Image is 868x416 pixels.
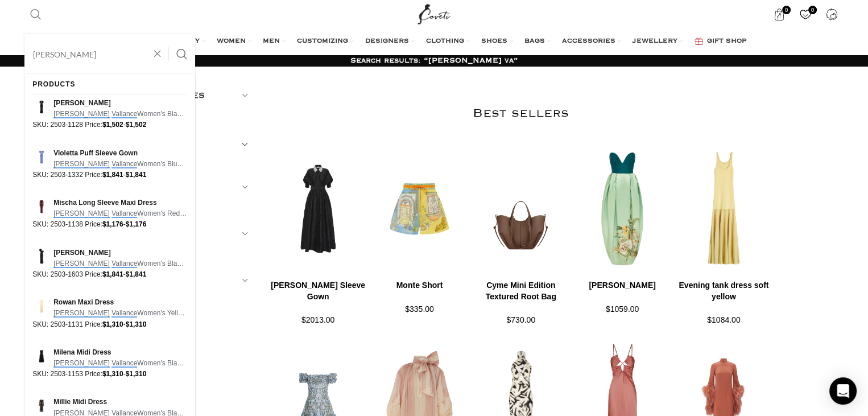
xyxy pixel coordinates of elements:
[24,248,195,281] a: [PERSON_NAME] [PERSON_NAME] VallanceWomen's Black Dresses [PERSON_NAME] … SKU: 2503-1603 Price:$1...
[524,30,551,53] a: BAGS
[102,320,123,328] bdi: 1,310
[102,171,106,179] span: $
[53,98,187,109] span: [PERSON_NAME]
[24,148,195,181] a: Violetta Puff Sleeve Gown [PERSON_NAME] VallanceWomen's Blue Dresses Blue Violetta … SKU: 2503-13...
[126,270,147,278] bdi: 1,841
[53,248,187,258] span: [PERSON_NAME]
[370,280,469,291] h4: Monte Short
[269,280,367,302] h4: [PERSON_NAME] Sleeve Gown
[606,304,639,314] span: $1059.00
[426,30,470,53] a: CLOTHING
[768,3,791,26] a: 0
[126,370,130,378] span: $
[167,30,205,53] a: SHOP BY
[217,37,246,46] span: WOMEN
[32,297,51,315] img: Rowan Maxi Dress
[217,30,251,53] a: WOMEN
[53,208,187,219] span: Women's Red Dresses Red Mischa …
[126,121,130,129] span: $
[111,309,137,318] em: Vallance
[24,98,195,131] a: [PERSON_NAME] [PERSON_NAME] VallanceWomen's Black Dresses Black Cameron … SKU: 2503-1128 Price:$1...
[126,121,147,129] bdi: 1,502
[53,359,110,368] em: [PERSON_NAME]
[415,9,453,18] a: Site logo
[481,37,507,46] span: SHOES
[126,370,147,378] bdi: 1,310
[53,309,110,318] em: [PERSON_NAME]
[426,37,464,46] span: CLOTHING
[53,258,187,269] span: Women's Black Dresses [PERSON_NAME] …
[24,297,195,330] a: Rowan Maxi Dress [PERSON_NAME] VallanceWomen's Yellow Dresses Yellow Rowan … SKU: 2503-1131 Price...
[111,260,137,268] em: Vallance
[126,320,130,328] span: $
[695,30,747,53] a: GIFT SHOP
[32,397,51,415] img: Millie Midi Dress
[111,160,137,168] em: Vallance
[102,270,106,278] span: $
[53,197,187,208] span: Mischa Long Sleeve Maxi Dress
[126,171,130,179] span: $
[301,315,334,324] span: $2013.00
[573,280,671,291] h4: [PERSON_NAME]
[32,369,187,380] p: SKU: 2503-1153 Price: -
[126,220,130,228] span: $
[102,370,106,378] span: $
[24,347,195,380] a: Milena Midi Dress [PERSON_NAME] VallanceWomen's Black Dresses Black Milena … SKU: 2503-1153 Price...
[24,3,47,26] a: Search
[269,280,367,327] a: [PERSON_NAME] Sleeve Gown $2013.00
[794,3,817,26] div: My Wishlist
[32,319,187,330] p: SKU: 2503-1131 Price: -
[297,30,354,53] a: CUSTOMIZING
[32,148,51,166] img: Violetta Puff Sleeve Gown
[32,74,75,94] div: Products
[506,315,535,324] span: $730.00
[263,37,280,46] span: MEN
[808,6,817,14] span: 0
[102,121,123,129] bdi: 1,502
[53,308,187,319] span: Women's Yellow Dresses Yellow Rowan …
[695,38,703,45] img: GiftBag
[350,56,518,66] h1: Search results: “[PERSON_NAME] va”
[794,3,817,26] a: 0
[472,280,570,327] a: Cyme Mini Edition Textured Root Bag $730.00
[24,34,195,74] input: Search
[53,260,110,268] em: [PERSON_NAME]
[633,30,683,53] a: JEWELLERY
[53,209,110,218] em: [PERSON_NAME]
[102,121,106,129] span: $
[370,280,469,315] a: Monte Short $335.00
[53,347,187,358] span: Milena Midi Dress
[53,358,187,369] span: Women's Black Dresses Black Milena …
[405,304,434,314] span: $335.00
[297,37,348,46] span: CUSTOMIZING
[24,30,844,53] div: Main navigation
[32,269,187,280] p: SKU: 2503-1603 Price: -
[365,30,415,53] a: DESIGNERS
[53,297,187,308] span: Rowan Maxi Dress
[126,171,147,179] bdi: 1,841
[53,109,187,120] span: Women's Black Dresses Black Cameron …
[562,37,615,46] span: ACCESSORIES
[675,280,773,302] h4: Evening tank dress soft yellow
[24,197,195,230] a: Mischa Long Sleeve Maxi Dress [PERSON_NAME] VallanceWomen's Red Dresses Red Mischa … SKU: 2503-11...
[32,197,51,216] img: Mischa Long Sleeve Maxi Dress
[126,270,130,278] span: $
[829,377,857,405] div: Open Intercom Messenger
[524,37,545,46] span: BAGS
[707,315,740,324] span: $1084.00
[111,110,137,118] em: Vallance
[707,37,747,46] span: GIFT SHOP
[472,280,570,302] h4: Cyme Mini Edition Textured Root Bag
[126,220,147,228] bdi: 1,176
[102,320,106,328] span: $
[370,141,469,277] img: Alemais-Monte-Short-3.jpg
[53,148,187,159] span: Violetta Puff Sleeve Gown
[32,170,187,180] p: SKU: 2503-1332 Price: -
[365,37,409,46] span: DESIGNERS
[32,98,51,116] img: Cameron Gown
[32,219,187,230] p: SKU: 2503-1138 Price: -
[32,347,51,365] img: Milena Midi Dress
[102,370,123,378] bdi: 1,310
[633,37,677,46] span: JEWELLERY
